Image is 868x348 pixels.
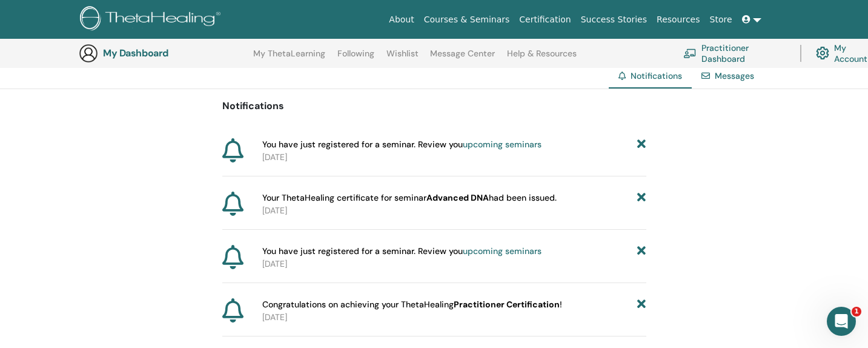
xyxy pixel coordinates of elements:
img: cog.svg [816,44,829,62]
a: Wishlist [386,49,419,68]
span: You have just registered for a seminar. Review you [262,138,542,151]
a: My ThetaLearning [253,49,325,68]
p: [DATE] [262,258,646,270]
a: Help & Resources [507,49,577,68]
a: Success Stories [576,8,652,31]
a: Certification [514,8,575,31]
b: Advanced DNA [426,192,489,203]
a: Resources [652,8,705,31]
a: About [384,8,419,31]
a: Following [337,49,374,68]
iframe: Intercom live chat [827,307,856,336]
img: logo.png [80,6,225,33]
span: You have just registered for a seminar. Review you [262,245,542,258]
p: [DATE] [262,151,646,164]
span: Your ThetaHealing certificate for seminar had been issued. [262,192,557,204]
img: generic-user-icon.jpg [79,44,98,63]
span: Notifications [631,70,682,81]
b: Practitioner Certification [454,299,560,310]
span: 1 [852,307,861,316]
p: [DATE] [262,204,646,217]
a: Practitioner Dashboard [683,40,786,67]
a: Messages [715,70,754,81]
a: Store [705,8,737,31]
a: Message Center [430,49,495,68]
a: upcoming seminars [463,246,542,256]
a: upcoming seminars [463,139,542,150]
p: Notifications [222,99,646,113]
h3: My Dashboard [103,47,224,59]
a: Courses & Seminars [419,8,515,31]
img: chalkboard-teacher.svg [683,49,697,58]
p: [DATE] [262,311,646,324]
span: Congratulations on achieving your ThetaHealing ! [262,298,562,311]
